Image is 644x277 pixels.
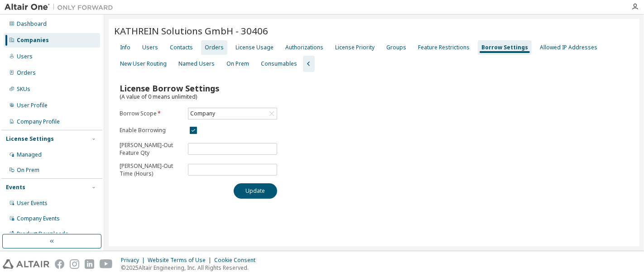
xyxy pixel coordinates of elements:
div: Company Events [17,215,60,222]
div: User Events [17,200,48,207]
p: [PERSON_NAME]-Out Time (Hours) [120,162,183,177]
div: Privacy [121,257,148,264]
div: Consumables [261,60,297,67]
div: Authorizations [285,44,323,51]
p: [PERSON_NAME]-Out Feature Qty [120,141,183,157]
img: facebook.svg [55,259,64,269]
div: Borrow Settings [481,44,528,51]
div: Groups [386,44,406,51]
div: Company [188,108,277,119]
div: User Profile [17,102,48,109]
div: License Settings [6,135,54,143]
img: youtube.svg [100,259,113,269]
div: Orders [17,69,36,76]
div: Website Terms of Use [148,257,214,264]
div: Users [142,44,158,51]
img: Altair One [5,3,118,12]
div: Allowed IP Addresses [540,44,597,51]
div: Company [189,109,216,119]
img: instagram.svg [70,259,79,269]
div: New User Routing [120,60,167,67]
label: Enable Borrowing [120,127,183,134]
div: License Usage [235,44,274,51]
span: License Borrow Settings [120,83,219,94]
div: Events [6,184,25,191]
div: SKUs [17,86,30,93]
img: linkedin.svg [85,259,94,269]
div: Companies [17,37,49,44]
div: Users [17,53,33,60]
div: Product Downloads [17,230,68,238]
span: (A value of 0 means unlimited) [120,93,197,100]
div: Feature Restrictions [418,44,470,51]
div: Contacts [170,44,193,51]
div: Cookie Consent [214,257,261,264]
div: Dashboard [17,20,47,28]
label: Borrow Scope [120,110,183,117]
span: KATHREIN Solutions GmbH - 30406 [114,24,268,37]
div: On Prem [226,60,249,67]
img: altair_logo.svg [3,259,49,269]
p: © 2025 Altair Engineering, Inc. All Rights Reserved. [121,264,261,272]
div: Info [120,44,130,51]
div: Managed [17,151,42,158]
button: Update [234,183,277,199]
div: License Priority [335,44,375,51]
div: Company Profile [17,118,60,125]
div: On Prem [17,167,39,174]
div: Named Users [178,60,215,67]
div: Orders [205,44,224,51]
